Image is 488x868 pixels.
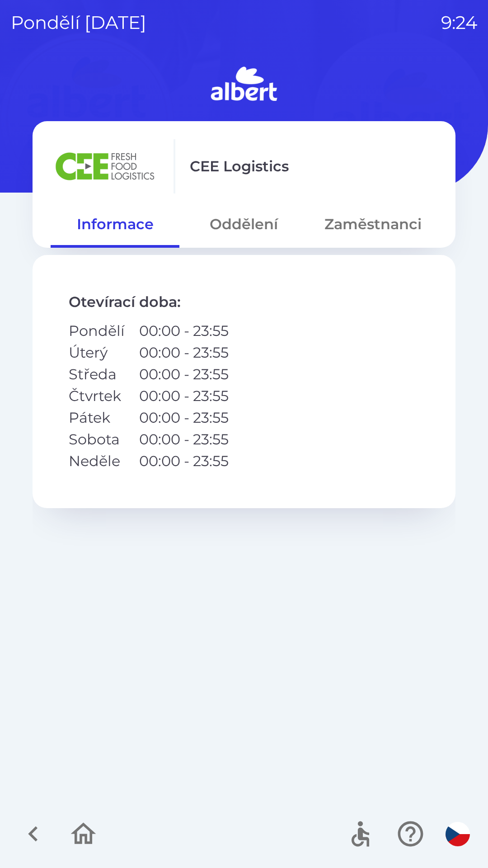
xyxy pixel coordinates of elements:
[69,450,125,472] p: Neděle
[69,291,419,313] p: Otevírací doba :
[69,429,125,450] p: Sobota
[139,385,229,407] p: 00:00 - 23:55
[139,342,229,363] p: 00:00 - 23:55
[11,9,146,36] p: pondělí [DATE]
[69,342,125,363] p: Úterý
[51,208,179,241] button: Informace
[51,139,159,193] img: ba8847e2-07ef-438b-a6f1-28de549c3032.png
[139,320,229,342] p: 00:00 - 23:55
[69,363,125,385] p: Středa
[139,450,229,472] p: 00:00 - 23:55
[69,407,125,429] p: Pátek
[441,9,477,36] p: 9:24
[33,63,455,107] img: Logo
[69,385,125,407] p: Čtvrtek
[190,156,289,177] p: CEE Logistics
[139,407,229,429] p: 00:00 - 23:55
[139,429,229,450] p: 00:00 - 23:55
[139,363,229,385] p: 00:00 - 23:55
[179,208,308,241] button: Oddělení
[309,208,437,241] button: Zaměstnanci
[69,320,125,342] p: Pondělí
[446,822,470,846] img: cs flag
